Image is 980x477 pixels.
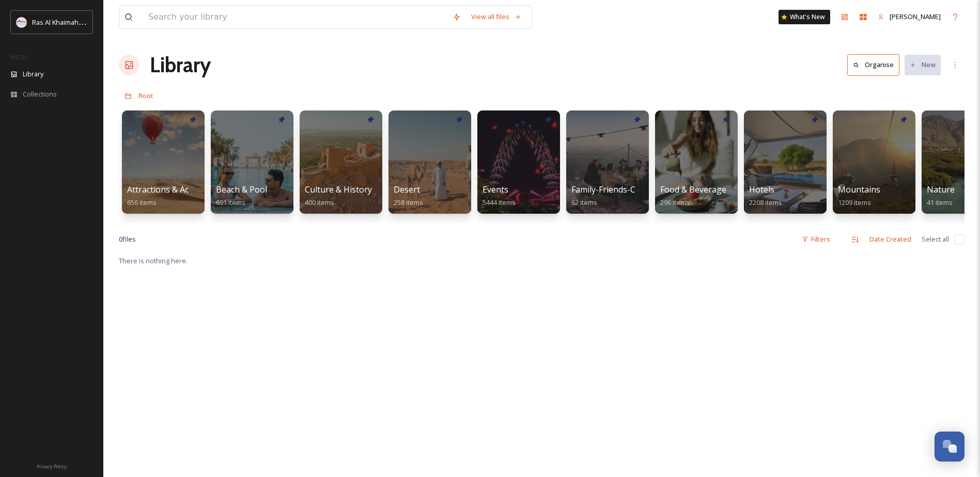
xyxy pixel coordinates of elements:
a: Privacy Policy [37,459,67,472]
span: MEDIA [10,53,28,61]
span: 2208 items [749,198,782,207]
button: Open Chat [935,432,965,462]
span: 691 items [216,198,245,207]
span: Food & Beverage [660,184,726,195]
span: There is nothing here. [119,256,188,265]
span: 400 items [305,198,334,207]
div: Date Created [864,229,916,249]
span: 296 items [660,198,690,207]
a: Organise [847,54,905,75]
span: Culture & History [305,184,372,195]
a: Attractions & Activities656 items [127,185,214,207]
span: 41 items [927,198,953,207]
a: Family-Friends-Couple-Solo62 items [571,185,678,207]
a: Mountains1209 items [838,185,880,207]
span: 62 items [571,198,597,207]
span: Collections [23,89,57,99]
a: What's New [779,10,830,24]
span: Desert [394,184,420,195]
span: 0 file s [119,234,136,244]
input: Search your library [143,6,447,28]
a: Desert258 items [394,185,423,207]
span: Hotels [749,184,774,195]
span: Family-Friends-Couple-Solo [571,184,678,195]
span: Beach & Pool [216,184,267,195]
span: Library [23,69,43,79]
span: [PERSON_NAME] [890,12,941,21]
span: Privacy Policy [37,463,67,470]
a: [PERSON_NAME] [873,7,946,27]
span: Root [138,91,153,100]
span: 258 items [394,198,423,207]
button: Organise [847,54,899,75]
span: Attractions & Activities [127,184,214,195]
span: Nature [927,184,955,195]
a: Nature41 items [927,185,955,207]
a: Root [138,89,153,102]
button: New [905,55,941,75]
span: Select all [922,234,949,244]
a: Culture & History400 items [305,185,372,207]
span: Mountains [838,184,880,195]
a: Library [150,50,211,81]
span: Events [483,184,508,195]
span: 656 items [127,198,157,207]
span: Ras Al Khaimah Tourism Development Authority [32,17,178,27]
a: Food & Beverage296 items [660,185,726,207]
a: Beach & Pool691 items [216,185,267,207]
a: View all files [466,7,526,27]
span: 5444 items [483,198,516,207]
a: Hotels2208 items [749,185,782,207]
a: Events5444 items [483,185,516,207]
span: 1209 items [838,198,871,207]
img: Logo_RAKTDA_RGB-01.png [17,17,27,27]
div: Filters [797,229,835,249]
